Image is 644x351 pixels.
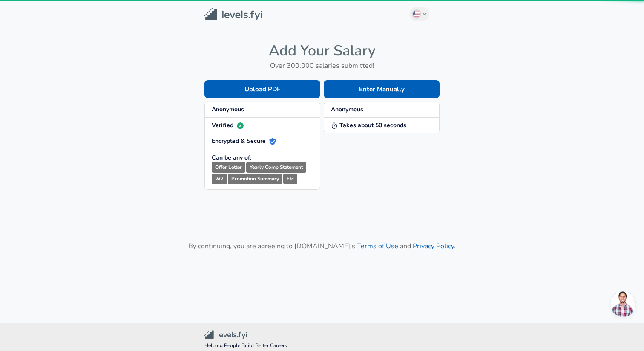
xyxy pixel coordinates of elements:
[204,60,440,72] h6: Over 300,000 salaries submitted!
[246,162,306,173] small: Yearly Comp Statement
[212,154,251,162] strong: Can be any of:
[212,105,244,113] strong: Anonymous
[413,241,454,251] a: Privacy Policy
[212,121,244,129] strong: Verified
[331,105,363,113] strong: Anonymous
[204,80,320,98] button: Upload PDF
[413,11,420,17] img: English (US)
[409,7,430,21] button: English (US)
[331,121,406,129] strong: Takes about 50 seconds
[357,241,398,251] a: Terms of Use
[610,291,636,317] div: Open chat
[204,330,247,339] img: Levels.fyi Community
[324,80,440,98] button: Enter Manually
[212,137,276,145] strong: Encrypted & Secure
[283,174,297,184] small: Etc
[212,174,227,184] small: W2
[204,42,440,60] h4: Add Your Salary
[212,162,245,173] small: Offer Letter
[204,342,440,350] span: Helping People Build Better Careers
[228,174,282,184] small: Promotion Summary
[204,8,262,21] img: Levels.fyi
